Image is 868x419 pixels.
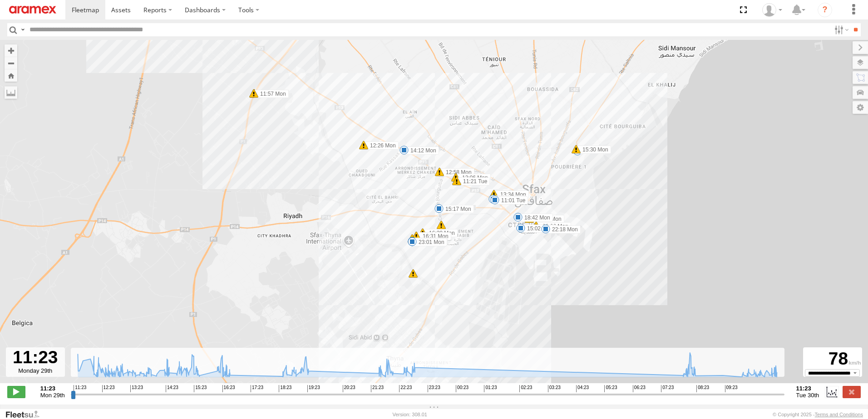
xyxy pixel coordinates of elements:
label: Measure [5,86,17,99]
span: 19:23 [307,385,320,392]
button: Zoom in [5,44,17,57]
label: Close [843,386,861,398]
span: 06:23 [633,385,646,392]
div: 5 [409,269,418,278]
label: 16:31 Mon [416,232,451,240]
label: 11:21 Tue [457,177,490,185]
label: 11:01 Tue [495,196,528,205]
span: 00:23 [456,385,469,392]
span: 11:23 [74,385,86,392]
span: 12:23 [102,385,115,392]
label: 22:36 Mon [536,222,571,230]
label: 16:30 Mon [423,229,458,237]
i: ? [818,3,832,17]
span: 14:23 [166,385,178,392]
div: © Copyright 2025 - [773,412,863,417]
button: Zoom Home [5,69,17,82]
span: 09:23 [725,385,738,392]
span: 07:23 [661,385,674,392]
label: 14:12 Mon [404,146,439,155]
span: 22:23 [399,385,412,392]
span: 18:23 [279,385,291,392]
button: Zoom out [5,57,17,69]
span: 13:23 [130,385,143,392]
div: Montassar Cheffi [759,3,785,17]
div: 78 [804,349,861,369]
label: 15:30 Mon [576,146,611,154]
span: Tue 30th Sep 2025 [796,392,819,399]
label: Search Query [19,23,26,36]
span: 03:23 [548,385,561,392]
span: 21:23 [371,385,384,392]
label: 15:17 Mon [439,205,474,213]
span: 23:23 [428,385,440,392]
label: 12:26 Mon [364,141,399,150]
label: 15:02 Mon [521,224,556,233]
strong: 11:23 [796,385,819,392]
label: 10:30 Tue [493,195,526,204]
label: 11:57 Mon [254,90,289,98]
a: Visit our Website [5,410,47,419]
strong: 11:23 [40,385,65,392]
span: 05:23 [604,385,617,392]
label: 23:01 Mon [412,238,447,246]
label: 18:42 Mon [518,214,553,222]
label: 13:34 Mon [494,190,529,199]
label: 13:06 Mon [456,174,491,182]
label: 12:58 Mon [439,168,474,176]
span: 20:23 [343,385,355,392]
span: 17:23 [251,385,263,392]
div: 8 [437,220,446,229]
span: 02:23 [519,385,532,392]
img: aramex-logo.svg [9,6,56,14]
label: 22:18 Mon [546,225,581,234]
span: 04:23 [576,385,589,392]
span: 15:23 [194,385,207,392]
a: Terms and Conditions [815,412,863,417]
span: Mon 29th Sep 2025 [40,392,65,399]
label: Search Filter Options [831,23,850,36]
label: Play/Stop [7,386,25,398]
span: 08:23 [696,385,709,392]
div: Version: 308.01 [393,412,427,417]
span: 16:23 [222,385,235,392]
span: 01:23 [484,385,497,392]
label: Map Settings [853,101,868,114]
